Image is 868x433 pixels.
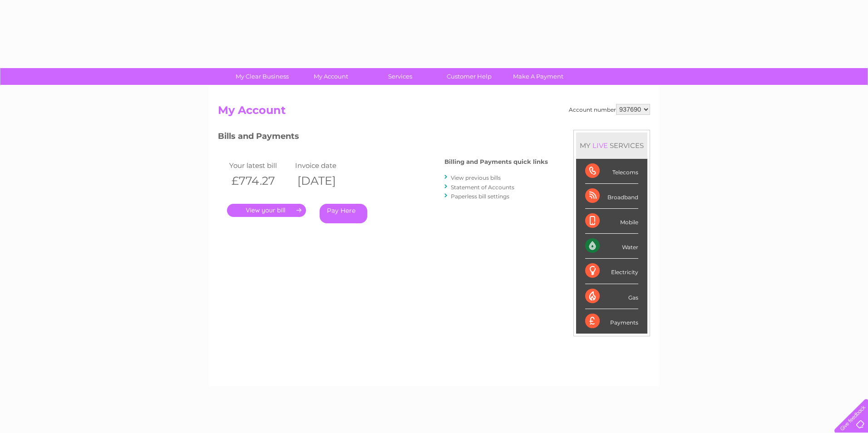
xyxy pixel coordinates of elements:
a: View previous bills [451,174,501,181]
h4: Billing and Payments quick links [444,158,548,165]
div: Account number [569,104,650,115]
div: Gas [585,284,638,309]
div: Broadband [585,184,638,209]
th: [DATE] [293,172,359,190]
td: Your latest bill [227,159,293,172]
a: Services [363,68,438,85]
div: MY SERVICES [576,133,647,158]
div: Telecoms [585,159,638,184]
a: Customer Help [432,68,507,85]
h2: My Account [218,104,650,121]
a: Make A Payment [501,68,576,85]
a: . [227,204,306,217]
div: Electricity [585,259,638,284]
a: Pay Here [320,204,367,223]
th: £774.27 [227,172,293,190]
div: LIVE [591,141,610,150]
div: Payments [585,309,638,334]
td: Invoice date [293,159,359,172]
h3: Bills and Payments [218,130,548,146]
a: My Clear Business [225,68,300,85]
a: Statement of Accounts [451,184,514,191]
a: Paperless bill settings [451,193,509,200]
a: My Account [294,68,369,85]
div: Water [585,234,638,259]
div: Mobile [585,209,638,234]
